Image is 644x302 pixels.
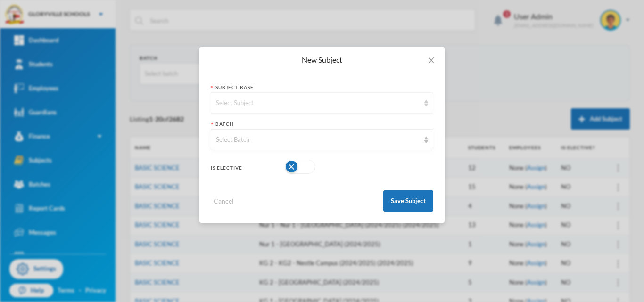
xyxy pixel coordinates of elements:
[216,98,420,108] div: Select Subject
[211,121,433,128] div: Batch
[418,47,445,73] button: Close
[211,196,237,206] button: Cancel
[428,57,435,64] i: icon: close
[383,190,433,212] button: Save Subject
[211,164,278,175] div: Is Elective
[211,84,433,91] div: Subject Base
[216,135,420,145] div: Select Batch
[211,55,433,65] div: New Subject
